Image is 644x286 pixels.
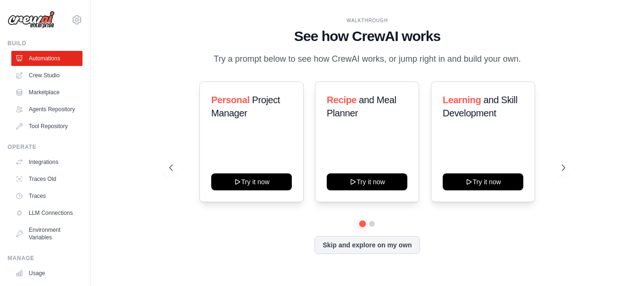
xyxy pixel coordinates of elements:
[211,95,249,105] span: Personal
[11,68,83,83] a: Crew Studio
[443,95,481,105] span: Learning
[443,173,523,190] button: Try it now
[327,173,407,190] button: Try it now
[11,119,83,134] a: Tool Repository
[211,173,292,190] button: Try it now
[314,236,420,254] button: Skip and explore on my own
[327,95,356,105] span: Recipe
[169,28,565,45] h1: See how CrewAI works
[209,52,526,66] p: Try a prompt below to see how CrewAI works, or jump right in and build your own.
[11,266,83,281] a: Usage
[597,241,644,286] iframe: Chat Widget
[8,143,83,151] div: Operate
[11,155,83,170] a: Integrations
[11,188,83,204] a: Traces
[443,95,517,118] span: and Skill Development
[11,222,83,245] a: Environment Variables
[11,205,83,221] a: LLM Connections
[211,95,280,118] span: Project Manager
[11,51,83,66] a: Automations
[11,172,83,187] a: Traces Old
[8,40,83,47] div: Build
[11,102,83,117] a: Agents Repository
[8,254,83,262] div: Manage
[169,17,565,24] div: WALKTHROUGH
[11,85,83,100] a: Marketplace
[327,95,396,118] span: and Meal Planner
[8,11,55,29] img: Logo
